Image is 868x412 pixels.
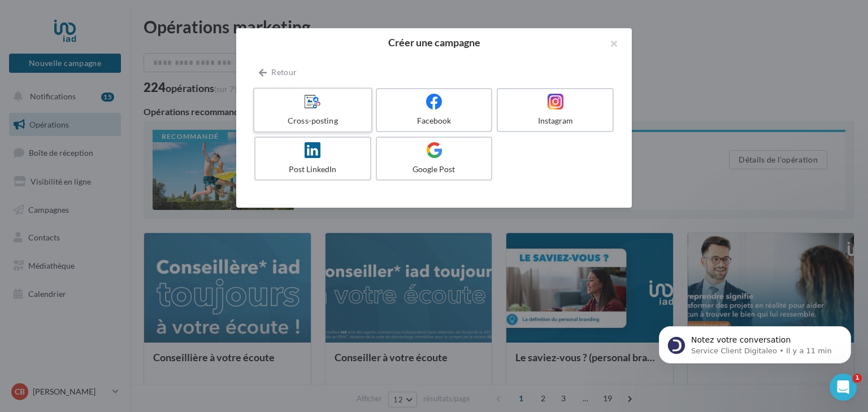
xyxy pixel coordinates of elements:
iframe: Intercom live chat [830,374,857,401]
div: Google Post [381,164,487,175]
h2: Créer une campagne [254,37,614,47]
div: Facebook [381,115,487,126]
div: Cross-posting [259,115,366,126]
iframe: Intercom notifications message [642,303,868,382]
span: 1 [853,374,862,383]
button: Retour [254,65,301,79]
div: Post LinkedIn [260,164,366,175]
div: Instagram [502,115,608,126]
